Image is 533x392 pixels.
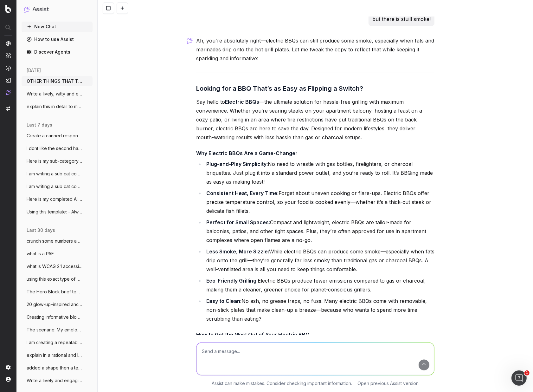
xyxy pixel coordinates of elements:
span: I am creating a repeatable prompt to gen [27,339,82,346]
img: Activation [6,65,11,71]
h1: Assist [32,5,49,14]
img: Setting [6,365,11,370]
button: I am writing a sub cat content creation [22,181,93,192]
button: what is a PAF [22,249,93,259]
button: Creating informative block (of this leng [22,312,93,322]
button: Create a canned response from online fra [22,131,93,141]
strong: Electric BBQs [225,99,259,105]
li: Forget about uneven cooking or flare-ups. Electric BBQs offer precise temperature control, so you... [204,189,434,215]
li: Compact and lightweight, electric BBQs are tailor-made for balconies, patios, and other tight spa... [204,218,434,245]
span: explain this in detail to me (ecommerce [27,103,82,110]
li: No ash, no grease traps, no fuss. Many electric BBQs come with removable, non-stick plates that m... [204,297,434,323]
strong: Eco-Friendly Grilling: [206,278,258,284]
span: [DATE] [27,67,41,74]
span: Using this template: - Always use simple [27,209,82,215]
span: I dont like the second half of this sent [27,145,82,152]
span: OTHER THINGS THAT TIE IN WITH THIS AUSSI [27,78,82,84]
h4: How to Get the Most Out of Your Electric BBQ [196,331,434,338]
button: New Chat [22,22,93,32]
strong: Perfect for Small Spaces: [206,219,270,225]
iframe: Intercom live chat [511,370,527,386]
li: Electric BBQs produce fewer emissions compared to gas or charcoal, making them a cleaner, greener... [204,276,434,294]
span: I am writing a sub cat content creation [27,183,82,190]
button: added a shape then a text box within on [22,363,93,373]
button: Here is my sub-category content brief fo [22,156,93,166]
button: crunch some numbers and gather data to g [22,236,93,246]
button: Here is my completed All BBQs content pa [22,194,93,204]
img: Studio [6,78,11,83]
img: Switch project [6,106,10,111]
button: OTHER THINGS THAT TIE IN WITH THIS AUSSI [22,76,93,86]
strong: Consistent Heat, Every Time: [206,190,279,196]
span: last 30 days [27,227,55,233]
button: explain this in detail to me (ecommerce [22,101,93,112]
img: Intelligence [6,53,11,58]
img: My account [6,377,11,382]
button: The Hero Block brief template Engaging [22,287,93,297]
button: what is WCAG 2.1 accessibility requireme [22,261,93,271]
li: While electric BBQs can produce some smoke—especially when fats drip onto the grill—they’re gener... [204,247,434,274]
span: what is a PAF [27,251,54,257]
h3: Looking for a BBQ That’s as Easy as Flipping a Switch? [196,83,434,94]
span: explain in a rational and logical manner [27,352,82,358]
span: 1 [524,370,530,376]
strong: Less Smoke, More Sizzle: [206,248,269,255]
button: 20 glow-up–inspired anchor text lines fo [22,299,93,310]
p: Say hello to —the ultimate solution for hassle-free grilling with maximum convenience. Whether yo... [196,97,434,142]
span: I am writing a sub cat content creation [27,171,82,177]
a: How to use Assist [22,34,93,44]
span: Creating informative block (of this leng [27,314,82,320]
span: The Hero Block brief template Engaging [27,289,82,295]
img: Analytics [6,41,11,46]
li: No need to wrestle with gas bottles, firelighters, or charcoal briquettes. Just plug it into a st... [204,160,434,186]
span: The scenario: My employee is on to a sec [27,327,82,333]
p: but there is stuill smoke! [372,15,431,23]
span: Write a lively and engaging metadescript [27,377,82,384]
button: Assist [24,5,90,14]
span: last 7 days [27,122,52,128]
button: Using this template: - Always use simple [22,207,93,217]
img: Botify assist logo [187,37,193,44]
button: explain in a rational and logical manner [22,350,93,360]
span: Create a canned response from online fra [27,133,82,139]
button: I am creating a repeatable prompt to gen [22,337,93,348]
span: what is WCAG 2.1 accessibility requireme [27,263,82,270]
span: Here is my completed All BBQs content pa [27,196,82,202]
span: Write a lively, witty and engaging meta [27,91,82,97]
span: crunch some numbers and gather data to g [27,238,82,244]
strong: Easy to Clean: [206,298,241,304]
button: I dont like the second half of this sent [22,143,93,154]
a: Discover Agents [22,47,93,57]
p: Ah, you're absolutely right—electric BBQs can still produce some smoke, especially when fats and ... [196,36,434,63]
strong: Plug-and-Play Simplicity: [206,161,268,167]
span: using this exact type of content templat [27,276,82,282]
span: Here is my sub-category content brief fo [27,158,82,164]
span: 20 glow-up–inspired anchor text lines fo [27,301,82,308]
button: using this exact type of content templat [22,274,93,284]
button: I am writing a sub cat content creation [22,169,93,179]
img: Botify logo [5,5,11,13]
button: The scenario: My employee is on to a sec [22,325,93,335]
img: Assist [24,6,30,12]
a: Open previous Assist version [358,381,419,387]
p: Assist can make mistakes. Consider checking important information. [212,381,352,387]
button: Write a lively and engaging metadescript [22,376,93,386]
button: Write a lively, witty and engaging meta [22,89,93,99]
h4: Why Electric BBQs Are a Game-Changer [196,149,434,157]
span: added a shape then a text box within on [27,365,82,371]
img: Assist [6,90,11,95]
